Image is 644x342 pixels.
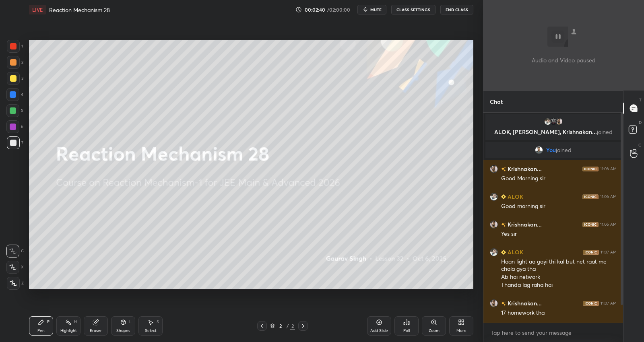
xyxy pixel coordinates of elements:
div: Eraser [90,329,102,333]
img: iconic-dark.1390631f.png [583,301,599,306]
h4: Reaction Mechanism 28 [49,6,110,14]
div: LIVE [29,5,46,14]
img: 1881b24753b541a89cf93938dacf6847.jpg [490,299,498,307]
img: 8bde531fbe72457481133210b67649f5.jpg [544,117,552,126]
span: You [546,147,556,153]
div: Select [145,329,157,333]
div: 11:07 AM [601,250,617,255]
img: 1881b24753b541a89cf93938dacf6847.jpg [490,220,498,229]
div: L [129,320,132,324]
img: Learner_Badge_beginner_1_8b307cf2a0.svg [501,250,506,255]
div: 1 [7,40,23,53]
div: C [6,245,24,258]
div: Shapes [116,329,130,333]
div: Ab hai network [501,273,617,281]
div: Good morning sir [501,202,617,210]
div: 7 [7,136,23,149]
div: 3 [7,72,23,85]
div: X [6,261,24,274]
p: ALOK, [PERSON_NAME], Krishnakan... [490,129,616,135]
h6: Krishnakan... [506,220,542,229]
img: e5c6b02f252e48818ca969f1ceb0ca82.jpg [535,146,543,154]
img: 8bde531fbe72457481133210b67649f5.jpg [490,248,498,256]
h6: ALOK [506,248,523,256]
div: 11:07 AM [601,301,617,306]
div: 5 [6,104,23,117]
div: Good Morning sir [501,175,617,183]
div: Haan light aa gayi thi kal but net raat me chala gya tha [501,258,617,273]
span: mute [370,7,382,12]
p: Chat [483,91,509,112]
div: More [456,329,466,333]
div: 11:06 AM [600,194,617,199]
div: / [286,323,289,328]
img: 1881b24753b541a89cf93938dacf6847.jpg [555,117,563,126]
img: iconic-dark.1390631f.png [583,250,599,255]
div: 11:06 AM [600,222,617,227]
img: no-rating-badge.077c3623.svg [501,223,506,227]
img: 1881b24753b541a89cf93938dacf6847.jpg [490,165,498,173]
div: Poll [403,329,410,333]
div: Thanda lag raha hai [501,281,617,289]
div: 2 [277,323,285,328]
button: End Class [440,5,473,14]
img: iconic-dark.1390631f.png [582,222,599,227]
div: Z [7,277,24,290]
div: Pen [37,329,45,333]
img: iconic-dark.1390631f.png [582,194,599,199]
img: iconic-dark.1390631f.png [582,167,599,171]
div: 6 [6,120,23,133]
span: joined [597,128,613,136]
div: 17 homework tha [501,309,617,317]
div: 11:06 AM [600,167,617,171]
p: G [638,142,642,148]
div: P [47,320,50,324]
div: H [74,320,77,324]
div: 4 [6,88,23,101]
p: D [639,119,642,126]
p: T [639,97,642,103]
span: joined [556,147,572,153]
div: Zoom [429,329,440,333]
div: Add Slide [370,329,388,333]
div: 2 [290,322,295,330]
button: CLASS SETTINGS [391,5,436,14]
div: Yes sir [501,230,617,238]
img: no-rating-badge.077c3623.svg [501,301,506,306]
img: 3 [549,117,557,126]
h6: ALOK [506,192,523,201]
img: no-rating-badge.077c3623.svg [501,167,506,171]
div: S [157,320,159,324]
img: Learner_Badge_beginner_1_8b307cf2a0.svg [501,194,506,199]
p: Audio and Video paused [532,56,596,64]
div: 2 [7,56,23,69]
h6: Krishnakan... [506,299,542,307]
div: grid [483,113,623,323]
div: Highlight [60,329,77,333]
img: 8bde531fbe72457481133210b67649f5.jpg [490,193,498,201]
button: mute [357,5,386,14]
h6: Krishnakan... [506,165,542,173]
